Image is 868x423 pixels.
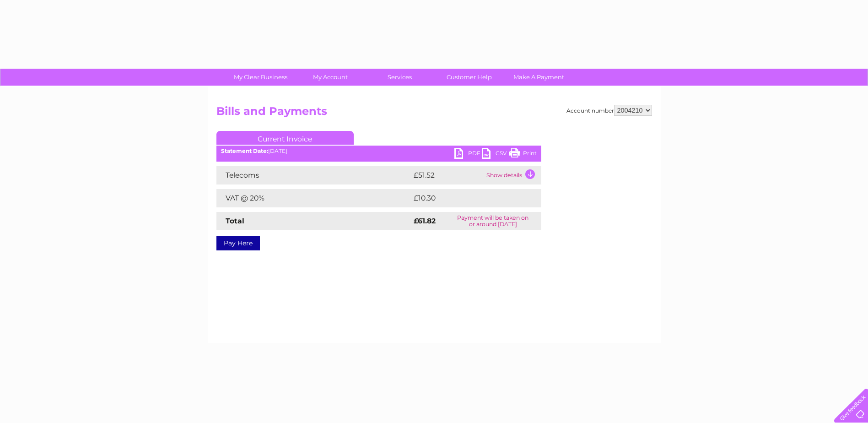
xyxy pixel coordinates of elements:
a: PDF [454,148,482,161]
b: Statement Date: [221,147,268,154]
td: Payment will be taken on or around [DATE] [445,212,541,230]
td: Show details [484,166,541,184]
a: Services [362,69,437,86]
div: Account number [566,105,652,116]
td: VAT @ 20% [216,189,411,207]
td: £10.30 [411,189,522,207]
strong: Total [226,217,244,225]
a: CSV [482,148,509,161]
a: Customer Help [431,69,507,86]
a: Make A Payment [501,69,577,86]
a: My Clear Business [223,69,298,86]
div: [DATE] [216,148,541,154]
td: £51.52 [411,166,484,184]
a: Current Invoice [216,131,354,145]
h2: Bills and Payments [216,105,652,122]
a: My Account [292,69,368,86]
strong: £61.82 [414,217,436,225]
a: Print [509,148,537,161]
td: Telecoms [216,166,411,184]
a: Pay Here [216,236,260,250]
